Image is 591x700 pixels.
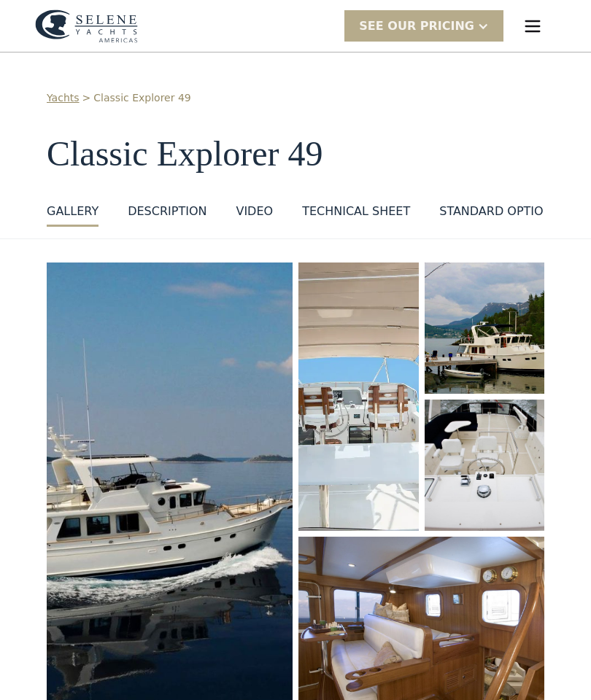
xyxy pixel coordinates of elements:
[128,203,206,227] a: DESCRIPTION
[509,3,556,50] div: menu
[425,262,545,394] img: 50 foot motor yacht
[302,203,410,227] a: Technical sheet
[298,262,419,531] a: open lightbox
[236,203,273,227] a: VIDEO
[439,203,560,220] div: standard options
[47,135,544,174] h1: Classic Explorer 49
[47,203,98,227] a: GALLERY
[47,90,80,106] a: Yachts
[35,9,138,43] img: logo
[359,17,474,35] div: SEE Our Pricing
[439,203,560,227] a: standard options
[344,10,503,42] div: SEE Our Pricing
[425,400,545,531] img: 50 foot motor yacht
[128,203,206,220] div: DESCRIPTION
[425,262,545,394] a: open lightbox
[302,203,410,220] div: Technical sheet
[35,9,138,43] a: home
[236,203,273,220] div: VIDEO
[47,203,98,220] div: GALLERY
[82,90,91,106] div: >
[425,400,545,531] a: open lightbox
[93,90,190,106] a: Classic Explorer 49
